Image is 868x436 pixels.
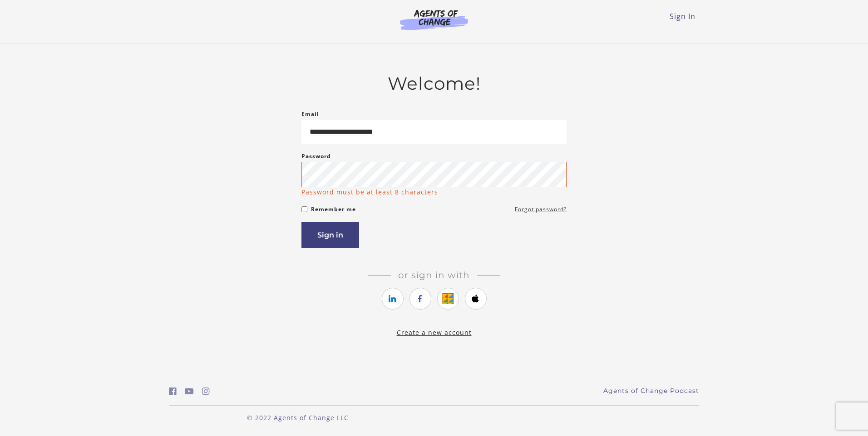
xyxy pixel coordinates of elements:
[301,109,319,120] label: Email
[409,288,431,310] a: https://courses.thinkific.com/users/auth/facebook?ss%5Breferral%5D=&ss%5Buser_return_to%5D=&ss%5B...
[397,328,472,337] a: Create a new account
[301,73,567,94] h2: Welcome!
[202,387,210,396] i: https://www.instagram.com/agentsofchangeprep/ (Open in a new window)
[185,387,194,396] i: https://www.youtube.com/c/AgentsofChangeTestPrepbyMeaganMitchell (Open in a new window)
[390,9,478,30] img: Agents of Change Logo
[603,386,699,396] a: Agents of Change Podcast
[515,204,567,215] a: Forgot password?
[437,288,459,310] a: https://courses.thinkific.com/users/auth/google?ss%5Breferral%5D=&ss%5Buser_return_to%5D=&ss%5Bvi...
[382,288,404,310] a: https://courses.thinkific.com/users/auth/linkedin?ss%5Breferral%5D=&ss%5Buser_return_to%5D=&ss%5B...
[202,385,210,398] a: https://www.instagram.com/agentsofchangeprep/ (Open in a new window)
[185,385,194,398] a: https://www.youtube.com/c/AgentsofChangeTestPrepbyMeaganMitchell (Open in a new window)
[465,288,487,310] a: https://courses.thinkific.com/users/auth/apple?ss%5Breferral%5D=&ss%5Buser_return_to%5D=&ss%5Bvis...
[301,222,359,248] button: Sign in
[169,385,177,398] a: https://www.facebook.com/groups/aswbtestprep (Open in a new window)
[311,204,356,215] label: Remember me
[169,387,177,396] i: https://www.facebook.com/groups/aswbtestprep (Open in a new window)
[670,11,695,21] a: Sign In
[169,413,427,422] p: © 2022 Agents of Change LLC
[301,151,331,162] label: Password
[391,270,477,281] span: Or sign in with
[301,187,438,197] p: Password must be at least 8 characters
